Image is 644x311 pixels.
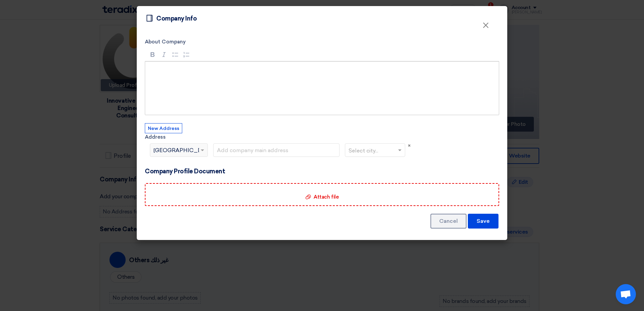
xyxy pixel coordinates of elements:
label: About Company [145,38,499,46]
button: New Address [145,123,182,133]
button: Close [477,19,494,32]
input: Add company main address [213,143,340,157]
label: Address [145,133,411,141]
span: Attach file [314,194,339,200]
a: Open chat [616,284,636,304]
span: × [408,143,411,149]
button: Close [408,143,411,148]
div: Rich Text Editor, main [145,61,499,115]
div: Company Info [156,14,197,23]
button: Cancel [430,214,466,229]
h4: Company Profile Document [145,168,499,175]
button: Save [468,214,498,229]
span: [GEOGRAPHIC_DATA] [154,146,214,154]
span: × [482,20,489,34]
